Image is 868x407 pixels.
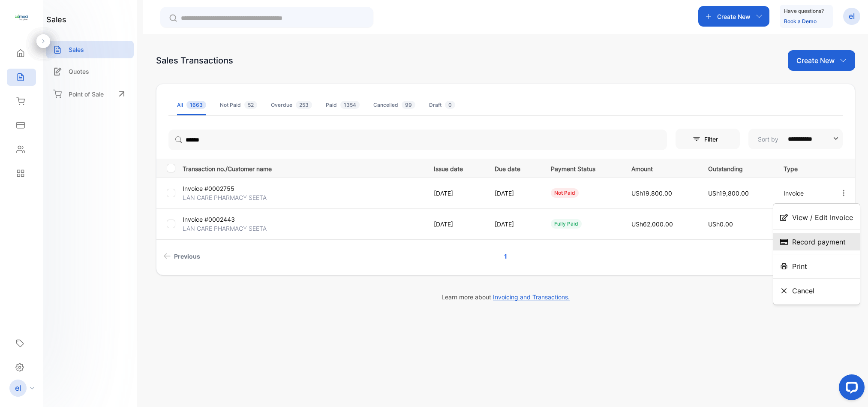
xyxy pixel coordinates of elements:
[551,163,614,173] p: Payment Status
[445,101,455,109] span: 0
[326,101,360,109] div: Paid
[784,18,817,24] a: Book a Demo
[46,84,134,103] a: Point of Sale
[758,135,778,144] p: Sort by
[784,163,822,173] p: Type
[788,50,855,71] button: Create New
[220,101,257,109] div: Not Paid
[186,101,206,109] span: 1663
[434,189,477,198] p: [DATE]
[832,371,868,407] iframe: LiveChat chat widget
[748,129,843,149] button: Sort by
[15,11,28,24] img: logo
[156,248,855,264] ul: Pagination
[849,11,855,22] p: el
[551,188,579,198] div: not paid
[631,190,672,197] span: USh19,800.00
[244,101,257,109] span: 52
[708,220,733,228] span: USh0.00
[784,189,822,198] p: Invoice
[183,224,267,233] p: LAN CARE PHARMACY SEETA
[156,54,233,67] div: Sales Transactions
[69,67,89,76] p: Quotes
[708,163,766,173] p: Outstanding
[15,383,21,394] p: el
[46,63,134,80] a: Quotes
[296,101,312,109] span: 253
[340,101,360,109] span: 1354
[495,189,533,198] p: [DATE]
[631,163,691,173] p: Amount
[183,184,263,193] p: Invoice #0002755
[46,41,134,58] a: Sales
[495,220,533,229] p: [DATE]
[792,261,807,271] span: Print
[784,7,824,15] p: Have questions?
[792,212,853,223] span: View / Edit Invoice
[46,14,66,25] h1: sales
[843,6,860,27] button: el
[493,293,570,301] span: Invoicing and Transactions.
[434,220,477,229] p: [DATE]
[494,248,517,264] a: Page 1 is your current page
[373,101,415,109] div: Cancelled
[631,220,673,228] span: USh62,000.00
[69,90,104,99] p: Point of Sale
[717,12,751,21] p: Create New
[796,55,835,66] p: Create New
[183,215,263,224] p: Invoice #0002443
[271,101,312,109] div: Overdue
[698,6,769,27] button: Create New
[160,248,204,264] a: Previous page
[69,45,84,54] p: Sales
[434,163,477,173] p: Issue date
[183,193,267,202] p: LAN CARE PHARMACY SEETA
[156,292,855,301] p: Learn more about
[708,190,749,197] span: USh19,800.00
[495,163,533,173] p: Due date
[174,252,200,261] span: Previous
[792,286,814,296] span: Cancel
[429,101,455,109] div: Draft
[551,219,582,229] div: fully paid
[792,237,846,247] span: Record payment
[402,101,415,109] span: 99
[183,163,423,173] p: Transaction no./Customer name
[177,101,206,109] div: All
